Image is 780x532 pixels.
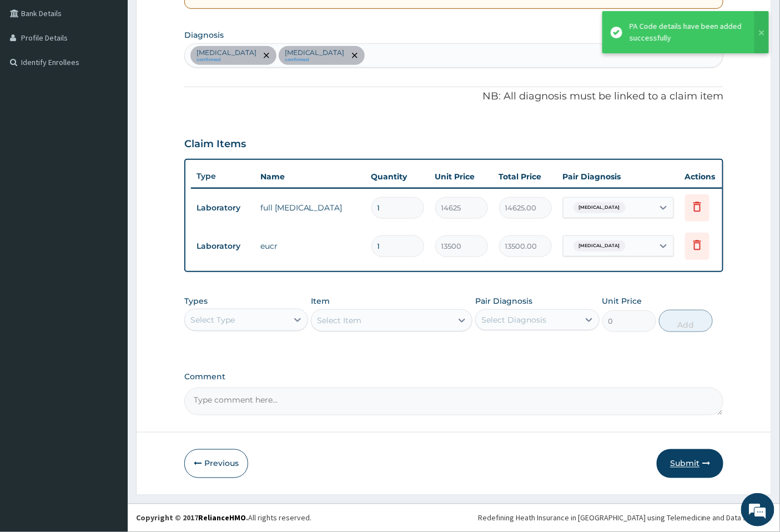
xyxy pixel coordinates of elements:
p: [MEDICAL_DATA] [285,48,345,57]
strong: Copyright © 2017 . [136,513,248,523]
span: remove selection option [350,51,360,61]
button: Previous [184,449,248,478]
div: Redefining Heath Insurance in [GEOGRAPHIC_DATA] using Telemedicine and Data Science! [478,513,772,524]
div: PA Code details have been added successfully [630,21,744,44]
textarea: Type your message and hit 'Enter' [6,303,212,342]
th: Name [255,165,366,188]
td: full [MEDICAL_DATA] [255,197,366,219]
h3: Claim Items [184,138,246,150]
th: Quantity [366,165,430,188]
small: confirmed [197,57,256,63]
td: Laboratory [191,236,255,257]
td: eucr [255,235,366,257]
small: confirmed [285,57,345,63]
a: RelianceHMO [198,513,246,523]
div: Select Type [190,314,235,325]
th: Actions [680,165,735,188]
span: remove selection option [261,51,271,61]
th: Type [191,166,255,187]
th: Pair Diagnosis [557,165,680,188]
label: Types [184,297,208,306]
p: NB: All diagnosis must be linked to a claim item [184,89,724,104]
span: [MEDICAL_DATA] [573,202,626,213]
label: Item [311,295,330,307]
div: Select Diagnosis [481,314,546,325]
span: [MEDICAL_DATA] [573,240,626,252]
label: Pair Diagnosis [475,295,532,307]
td: Laboratory [191,198,255,218]
button: Submit [657,449,723,478]
div: Chat with us now [58,62,187,77]
label: Comment [184,372,724,382]
th: Unit Price [430,165,494,188]
label: Diagnosis [184,29,224,41]
div: Minimize live chat window [182,6,209,32]
footer: All rights reserved. [128,504,780,532]
label: Unit Price [602,295,642,307]
img: d_794563401_company_1708531726252_794563401 [21,56,45,83]
span: We're online! [64,140,153,252]
button: Add [659,310,713,332]
p: [MEDICAL_DATA] [197,48,256,57]
th: Total Price [494,165,557,188]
